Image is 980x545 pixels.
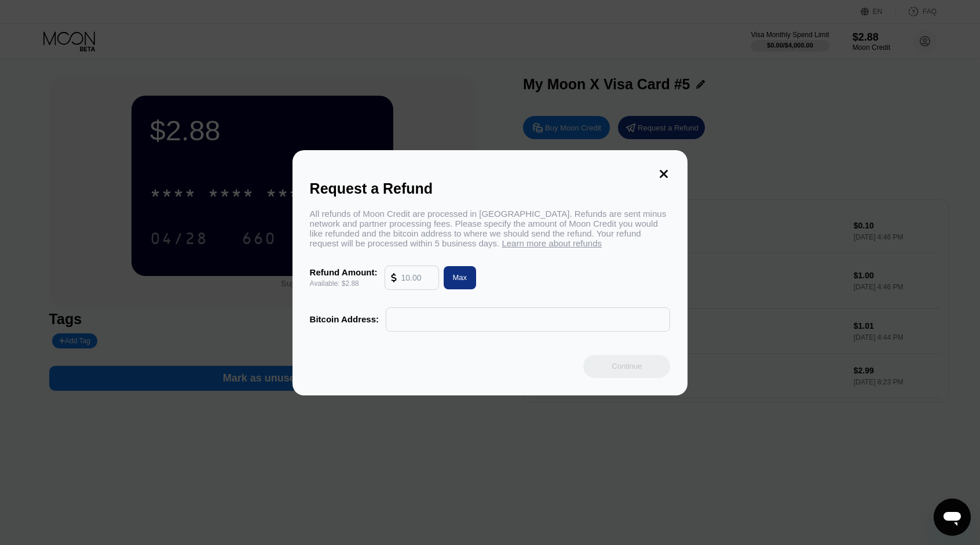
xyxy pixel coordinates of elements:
[502,238,602,248] span: Learn more about refunds
[453,272,467,282] div: Max
[310,180,671,197] div: Request a Refund
[310,314,379,324] div: Bitcoin Address:
[310,209,671,248] div: All refunds of Moon Credit are processed in [GEOGRAPHIC_DATA]. Refunds are sent minus network and...
[310,279,378,288] div: Available: $2.88
[401,266,433,289] input: 10.00
[934,499,971,536] iframe: Button to launch messaging window
[439,266,477,289] div: Max
[310,267,378,277] div: Refund Amount:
